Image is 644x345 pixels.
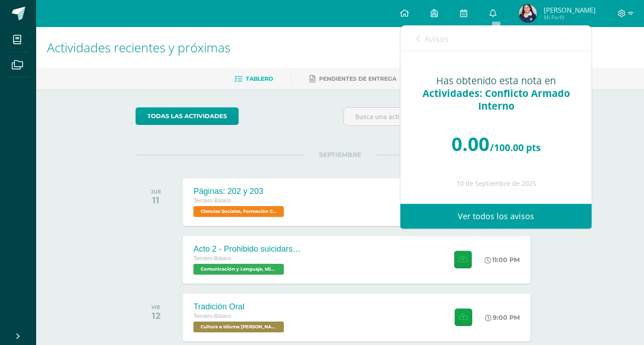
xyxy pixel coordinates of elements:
span: Actividades recientes y próximas [47,39,230,56]
span: Comunicación y Lenguaje, Idioma Español 'B' [193,264,284,275]
span: 0.00 [451,131,489,156]
div: JUE [151,189,161,195]
div: Acto 2 - Prohibido suicidarse en primavera [193,244,302,254]
span: Tercero Básico [193,313,231,319]
span: Mi Perfil [544,14,596,21]
div: Tradición Oral [193,302,286,312]
span: SEPTIEMBRE [305,151,376,159]
div: 10 de Septiembre de 2025 [418,180,573,188]
span: Tablero [246,75,273,82]
div: 11:00 PM [484,256,520,264]
span: /100.00 pts [490,141,541,154]
div: Has obtenido esta nota en [418,74,573,112]
div: 9:00 PM [485,313,520,322]
input: Busca una actividad próxima aquí... [344,108,544,125]
span: Tercero Básico [193,255,231,262]
a: Ver todos los avisos [400,204,592,229]
span: Pendientes de entrega [319,75,396,82]
span: [PERSON_NAME] [544,5,596,14]
div: 11 [151,195,161,206]
span: Ciencias Sociales, Formación Ciudadana e Interculturalidad 'B' [193,206,284,217]
span: Actividades: Conflicto Armado Interno [423,87,570,112]
div: VIE [151,304,160,310]
a: todas las Actividades [136,107,239,125]
div: 12 [151,310,160,321]
span: Tercero Básico [193,198,231,204]
a: Pendientes de entrega [310,72,396,86]
span: Avisos [424,33,449,44]
img: 468d480965355e6e2d485c634cf78fc0.png [519,5,537,23]
a: Tablero [235,72,273,86]
span: Cultura e Idioma Maya Garífuna o Xinca 'B' [193,322,284,332]
div: Páginas: 202 y 203 [193,187,286,196]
